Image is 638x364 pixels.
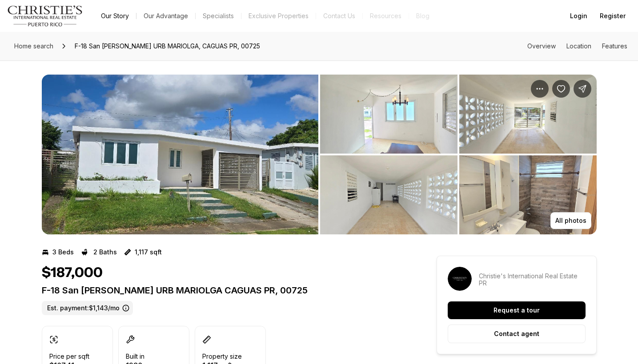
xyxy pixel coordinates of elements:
[448,301,586,319] button: Request a tour
[94,10,136,22] a: Our Story
[7,5,83,27] img: logo
[42,75,318,234] button: View image gallery
[550,212,591,229] button: All photos
[196,10,241,22] a: Specialists
[459,75,597,154] button: View image gallery
[11,39,57,53] a: Home search
[14,42,53,50] span: Home search
[93,249,117,256] p: 2 Baths
[448,324,586,343] button: Contact agent
[409,10,437,22] a: Blog
[555,217,586,224] p: All photos
[602,42,627,50] a: Skip to: Features
[42,75,597,234] div: Listing Photos
[42,285,405,296] p: F-18 San [PERSON_NAME] URB MARIOLGA CAGUAS PR, 00725
[71,39,264,53] span: F-18 San [PERSON_NAME] URB MARIOLGA, CAGUAS PR, 00725
[126,353,144,360] p: Built in
[570,12,587,20] span: Login
[494,330,539,337] p: Contact agent
[241,10,316,22] a: Exclusive Properties
[42,75,318,234] li: 1 of 4
[527,42,556,50] a: Skip to: Overview
[42,265,103,281] h1: $187,000
[202,353,242,360] p: Property size
[52,249,74,256] p: 3 Beds
[320,75,457,154] button: View image gallery
[135,249,162,256] p: 1,117 sqft
[574,80,591,98] button: Share Property: F-18 San Fernando URB MARIOLGA
[136,10,195,22] a: Our Advantage
[494,307,540,314] p: Request a tour
[552,80,570,98] button: Save Property: F-18 San Fernando URB MARIOLGA
[42,301,133,315] label: Est. payment: $1,143/mo
[320,75,597,234] li: 2 of 4
[459,155,597,234] button: View image gallery
[316,10,362,22] button: Contact Us
[566,42,591,50] a: Skip to: Location
[527,43,627,50] nav: Page section menu
[594,7,631,25] button: Register
[363,10,409,22] a: Resources
[531,80,549,98] button: Property options
[565,7,593,25] button: Login
[479,273,586,287] p: Christie's International Real Estate PR
[49,353,89,360] p: Price per sqft
[320,155,457,234] button: View image gallery
[600,12,626,20] span: Register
